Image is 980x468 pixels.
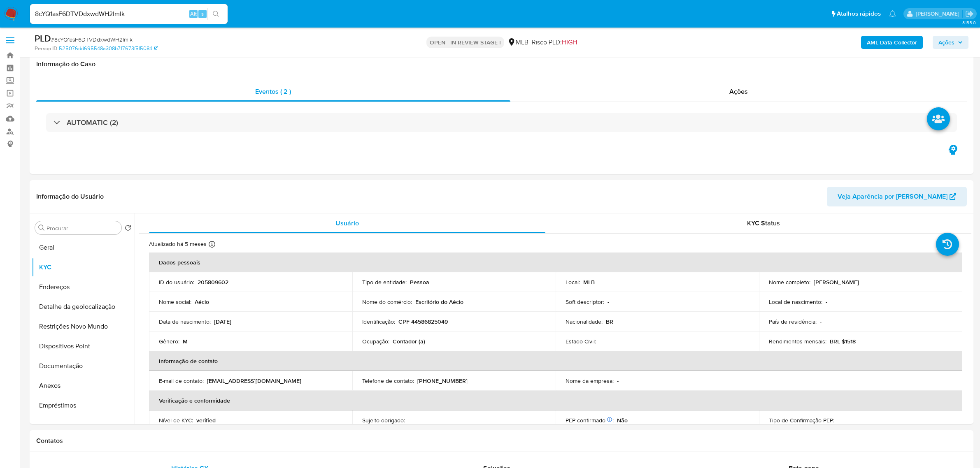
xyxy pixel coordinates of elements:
[769,338,826,345] p: Rendimentos mensais :
[426,37,504,48] p: OPEN - IN REVIEW STAGE I
[532,38,577,47] span: Risco PLD:
[362,377,414,385] p: Telefone de contato :
[861,36,923,49] button: AML Data Collector
[159,338,179,345] p: Gênero :
[830,338,856,345] p: BRL $1518
[889,10,896,17] a: Notificações
[415,298,463,306] p: Escritório do Aécio
[599,338,601,345] p: -
[47,225,118,232] input: Procurar
[769,298,822,306] p: Local de nascimento :
[30,9,228,19] input: Pesquise usuários ou casos...
[362,318,395,325] p: Identificação :
[36,437,967,445] h1: Contatos
[566,318,603,325] p: Nacionalidade :
[67,118,118,127] h3: AUTOMATIC (2)
[32,277,135,297] button: Endereços
[826,298,827,306] p: -
[32,238,135,257] button: Geral
[201,10,204,18] span: s
[617,417,628,424] p: Não
[410,278,429,286] p: Pessoa
[398,318,448,325] p: CPF 44586825049
[820,318,822,325] p: -
[207,377,301,385] p: [EMAIL_ADDRESS][DOMAIN_NAME]
[196,417,216,424] p: verified
[838,187,947,206] span: Veja Aparência por [PERSON_NAME]
[159,377,204,385] p: E-mail de contato :
[729,87,748,96] span: Ações
[159,278,194,286] p: ID do usuário :
[566,298,604,306] p: Soft descriptor :
[32,257,135,277] button: KYC
[417,377,468,385] p: [PHONE_NUMBER]
[159,298,191,306] p: Nome social :
[32,297,135,317] button: Detalhe da geolocalização
[214,318,231,325] p: [DATE]
[507,38,528,47] div: MLB
[149,391,962,410] th: Verificação e conformidade
[36,192,104,201] h1: Informação do Usuário
[255,87,291,96] span: Eventos ( 2 )
[566,338,596,345] p: Estado Civil :
[38,225,45,231] button: Procurar
[933,36,968,49] button: Ações
[769,417,834,424] p: Tipo de Confirmação PEP :
[408,417,410,424] p: -
[198,278,228,286] p: 205809602
[46,113,957,132] div: AUTOMATIC (2)
[32,317,135,336] button: Restrições Novo Mundo
[608,298,609,306] p: -
[149,253,962,272] th: Dados pessoais
[190,10,197,18] span: Alt
[32,336,135,356] button: Dispositivos Point
[362,278,407,286] p: Tipo de entidade :
[965,9,974,18] a: Sair
[159,318,211,325] p: Data de nascimento :
[59,45,158,52] a: 525076dd695548a308b717673f5f5084
[207,8,224,20] button: search-icon
[769,318,817,325] p: País de residência :
[149,351,962,371] th: Informação de contato
[32,376,135,396] button: Anexos
[566,278,580,286] p: Local :
[362,417,405,424] p: Sujeito obrigado :
[393,338,425,345] p: Contador (a)
[51,35,133,44] span: # 8cYQ1asF6DTVDdxwdWH2ImIk
[183,338,188,345] p: M
[566,377,614,385] p: Nome da empresa :
[747,218,780,228] span: KYC Status
[125,225,131,234] button: Retornar ao pedido padrão
[606,318,613,325] p: BR
[32,396,135,415] button: Empréstimos
[35,45,57,52] b: Person ID
[195,298,209,306] p: Aécio
[362,338,389,345] p: Ocupação :
[32,356,135,376] button: Documentação
[32,415,135,435] button: Adiantamentos de Dinheiro
[35,32,51,45] b: PLD
[562,37,577,47] span: HIGH
[583,278,595,286] p: MLB
[335,218,359,228] span: Usuário
[362,298,412,306] p: Nome do comércio :
[159,417,193,424] p: Nível de KYC :
[149,240,207,248] p: Atualizado há 5 meses
[769,278,810,286] p: Nome completo :
[827,187,967,206] button: Veja Aparência por [PERSON_NAME]
[837,9,881,18] span: Atalhos rápidos
[814,278,859,286] p: [PERSON_NAME]
[916,10,962,18] p: sara.carvalhaes@mercadopago.com.br
[867,36,917,49] b: AML Data Collector
[566,417,614,424] p: PEP confirmado :
[617,377,619,385] p: -
[938,36,954,49] span: Ações
[838,417,839,424] p: -
[36,60,967,68] h1: Informação do Caso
